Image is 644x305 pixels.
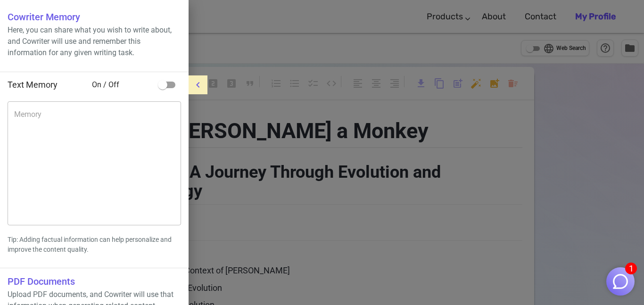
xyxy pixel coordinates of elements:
[8,235,181,255] p: Tip: Adding factual information can help personalize and improve the content quality.
[8,9,181,25] h6: Cowriter Memory
[92,79,154,91] span: On / Off
[8,80,58,90] span: Text Memory
[8,274,181,289] h6: PDF Documents
[8,25,181,58] p: Here, you can share what you wish to write about, and Cowriter will use and remember this informa...
[611,272,629,290] img: Close chat
[625,263,637,274] span: 1
[189,75,207,94] button: menu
